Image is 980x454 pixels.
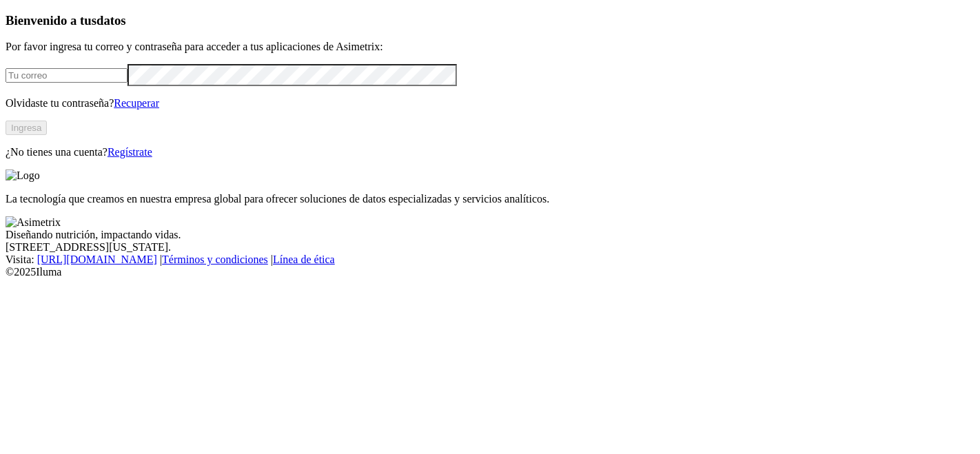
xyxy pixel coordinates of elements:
div: Diseñando nutrición, impactando vidas. [6,229,974,241]
input: Tu correo [6,68,127,83]
p: Olvidaste tu contraseña? [6,97,974,110]
div: © 2025 Iluma [6,266,974,278]
div: [STREET_ADDRESS][US_STATE]. [6,241,974,254]
a: Recuperar [114,97,159,109]
h3: Bienvenido a tus [6,13,974,28]
img: Logo [6,169,40,182]
a: Regístrate [108,146,152,158]
p: La tecnología que creamos en nuestra empresa global para ofrecer soluciones de datos especializad... [6,193,974,205]
button: Ingresa [6,121,47,135]
span: datos [96,13,126,28]
a: [URL][DOMAIN_NAME] [37,254,157,265]
p: ¿No tienes una cuenta? [6,146,974,158]
p: Por favor ingresa tu correo y contraseña para acceder a tus aplicaciones de Asimetrix: [6,41,974,53]
img: Asimetrix [6,216,61,229]
a: Línea de ética [273,254,335,265]
a: Términos y condiciones [162,254,268,265]
div: Visita : | | [6,254,974,266]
